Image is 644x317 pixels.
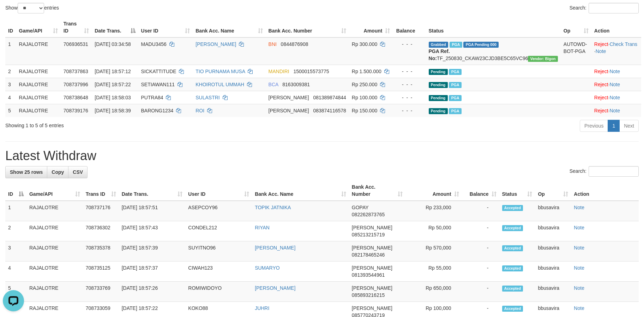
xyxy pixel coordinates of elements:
[195,82,244,87] a: KHOIROTUL UMMAH
[535,262,571,282] td: bbusavira
[352,285,392,291] span: [PERSON_NAME]
[352,108,377,113] span: Rp 150.000
[26,282,83,302] td: RAJALOTRE
[10,169,43,175] span: Show 25 rows
[255,205,291,210] a: TOPIK JATNIKA
[535,241,571,262] td: bbusavira
[574,245,584,251] a: Note
[95,108,131,113] span: [DATE] 18:58:39
[352,212,385,217] span: Copy 082262873765 to clipboard
[352,252,385,258] span: Copy 082178465246 to clipboard
[266,17,349,37] th: Bank Acc. Number: activate to sort column ascending
[141,69,176,74] span: SICKATTITUDE
[502,205,523,211] span: Accepted
[281,41,308,47] span: Copy 0844876908 to clipboard
[282,82,310,87] span: Copy 8163009381 to clipboard
[405,282,462,302] td: Rp 650,000
[462,241,499,262] td: -
[580,120,608,132] a: Previous
[594,82,608,87] a: Reject
[26,241,83,262] td: RAJALOTRE
[255,245,295,251] a: [PERSON_NAME]
[64,69,88,74] span: 708737863
[570,3,639,13] label: Search:
[609,108,620,113] a: Note
[405,181,462,201] th: Amount: activate to sort column ascending
[429,42,449,48] span: Grabbed
[405,262,462,282] td: Rp 55,000
[396,94,423,101] div: - - -
[574,265,584,271] a: Note
[5,166,47,178] a: Show 25 rows
[141,82,175,87] span: SETIAWAN111
[269,95,309,100] span: [PERSON_NAME]
[26,181,83,201] th: Game/API: activate to sort column ascending
[349,17,393,37] th: Amount: activate to sort column ascending
[405,241,462,262] td: Rp 570,000
[609,41,637,47] a: Check Trans
[396,41,423,48] div: - - -
[561,37,591,65] td: AUTOWD-BOT-PGA
[119,201,186,221] td: [DATE] 18:57:51
[499,181,535,201] th: Status: activate to sort column ascending
[26,221,83,241] td: RAJALOTRE
[619,120,639,132] a: Next
[396,81,423,88] div: - - -
[95,95,131,100] span: [DATE] 18:58:03
[141,108,174,113] span: BARONG1234
[195,41,236,47] a: [PERSON_NAME]
[591,104,641,117] td: ·
[591,65,641,78] td: ·
[5,37,16,65] td: 1
[429,95,448,101] span: Pending
[429,48,450,61] b: PGA Ref. No:
[64,95,88,100] span: 708738648
[95,82,131,87] span: [DATE] 18:57:22
[589,3,639,13] input: Search:
[83,221,119,241] td: 708736302
[352,82,377,87] span: Rp 250.000
[5,181,26,201] th: ID: activate to sort column descending
[5,65,16,78] td: 2
[352,305,392,311] span: [PERSON_NAME]
[5,3,59,13] label: Show entries
[5,282,26,302] td: 5
[269,69,289,74] span: MANDIRI
[185,221,252,241] td: CONDEL212
[47,166,68,178] a: Copy
[594,69,608,74] a: Reject
[352,232,385,237] span: Copy 085213215719 to clipboard
[255,285,295,291] a: [PERSON_NAME]
[255,225,270,230] a: RIYAN
[185,181,252,201] th: User ID: activate to sort column ascending
[64,108,88,113] span: 708739176
[18,3,44,13] select: Showentries
[349,181,405,201] th: Bank Acc. Number: activate to sort column ascending
[462,221,499,241] td: -
[5,78,16,91] td: 3
[195,69,245,74] a: TIO PURNAMA MUSA
[352,225,392,230] span: [PERSON_NAME]
[193,17,265,37] th: Bank Acc. Name: activate to sort column ascending
[502,245,523,251] span: Accepted
[609,95,620,100] a: Note
[313,108,346,113] span: Copy 083874116578 to clipboard
[5,17,16,37] th: ID
[535,221,571,241] td: bbusavira
[502,306,523,312] span: Accepted
[73,169,83,175] span: CSV
[561,17,591,37] th: Op: activate to sort column ascending
[594,108,608,113] a: Reject
[352,265,392,271] span: [PERSON_NAME]
[95,69,131,74] span: [DATE] 18:57:12
[449,108,461,114] span: PGA
[426,17,561,37] th: Status
[26,201,83,221] td: RAJALOTRE
[396,107,423,114] div: - - -
[16,104,61,117] td: RAJALOTRE
[195,108,204,113] a: ROI
[405,201,462,221] td: Rp 233,000
[252,181,349,201] th: Bank Acc. Name: activate to sort column ascending
[429,69,448,75] span: Pending
[596,48,606,54] a: Note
